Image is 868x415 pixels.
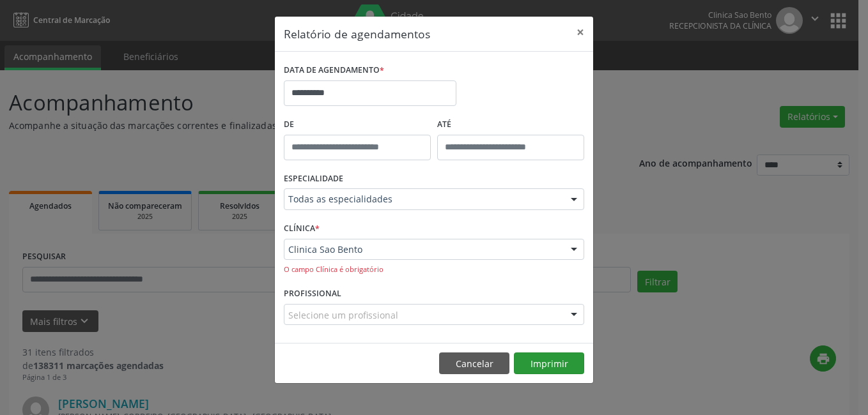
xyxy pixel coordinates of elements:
label: DATA DE AGENDAMENTO [284,61,384,80]
div: O campo Clínica é obrigatório [284,264,584,275]
label: ATÉ [437,115,584,135]
button: Close [568,17,593,48]
label: PROFISSIONAL [284,284,341,304]
button: Imprimir [514,352,584,374]
span: Selecione um profissional [288,308,398,322]
span: Clinica Sao Bento [288,243,558,256]
h5: Relatório de agendamentos [284,26,430,42]
label: De [284,115,431,135]
label: CLÍNICA [284,219,320,239]
button: Cancelar [439,352,509,374]
label: ESPECIALIDADE [284,169,343,189]
span: Todas as especialidades [288,193,558,206]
